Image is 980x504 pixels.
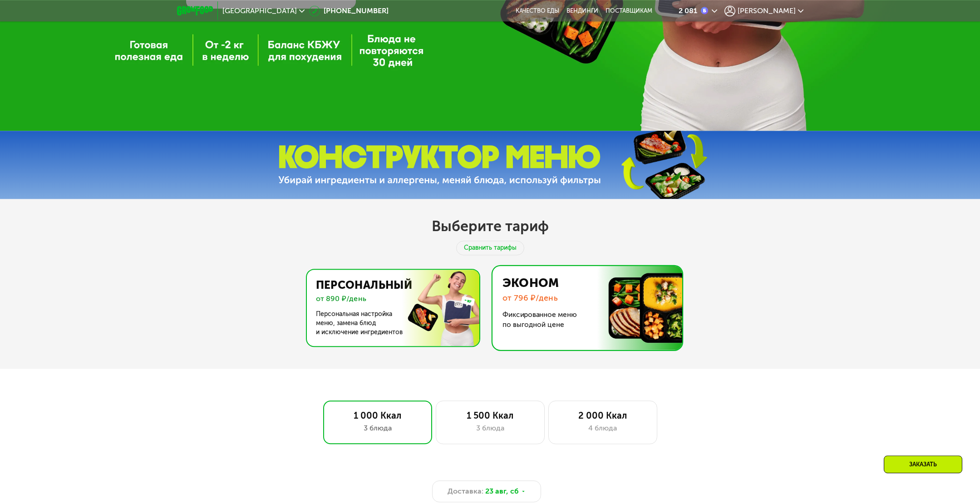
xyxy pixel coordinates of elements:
div: 1 500 Ккал [445,410,535,421]
h2: Выберите тариф [432,217,549,235]
a: Вендинги [566,7,598,15]
a: Качество еды [516,7,559,15]
span: 23 авг, сб [485,486,519,497]
div: Сравнить тарифы [456,241,524,255]
div: 3 блюда [333,423,423,434]
div: 2 081 [679,7,697,15]
div: 4 блюда [558,423,648,434]
a: [PHONE_NUMBER] [309,5,389,16]
span: [GEOGRAPHIC_DATA] [222,7,297,15]
div: 2 000 Ккал [558,410,648,421]
div: 1 000 Ккал [333,410,423,421]
span: Доставка: [448,486,483,497]
div: поставщикам [606,7,652,15]
div: Заказать [884,455,962,473]
span: [PERSON_NAME] [738,7,796,15]
div: 3 блюда [445,423,535,434]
